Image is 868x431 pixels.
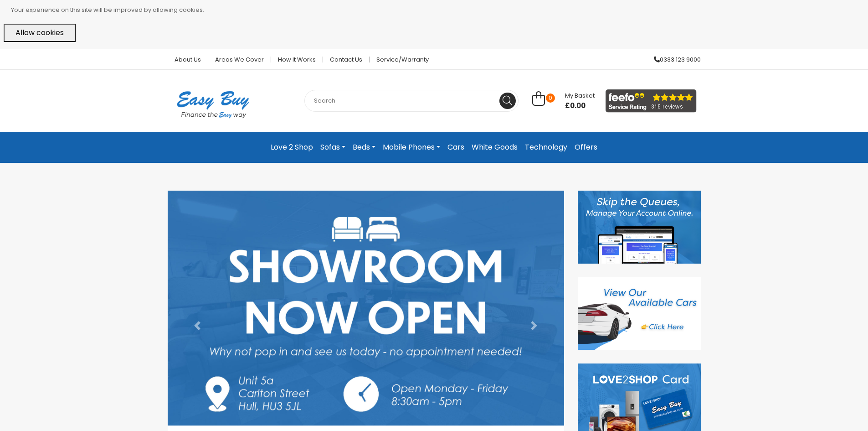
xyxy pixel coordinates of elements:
img: Easy Buy [168,79,258,130]
a: How it works [271,57,323,62]
a: Beds [349,139,379,156]
a: About Us [168,57,208,62]
input: Search [304,90,519,112]
span: My Basket [565,91,595,100]
button: Allow cookies [4,24,76,42]
a: Offers [571,139,601,156]
img: feefo_logo [606,89,697,113]
a: Love 2 Shop [267,139,317,156]
a: Technology [521,139,571,156]
a: Areas we cover [208,57,271,62]
a: White Goods [468,139,521,156]
span: 0 [546,93,555,103]
p: Your experience on this site will be improved by allowing cookies. [11,4,864,16]
a: Contact Us [323,57,370,62]
a: Sofas [317,139,349,156]
img: Showroom Now Open! [168,191,564,426]
a: Mobile Phones [379,139,444,156]
span: £0.00 [565,101,595,110]
a: 0333 123 9000 [647,57,701,62]
a: Cars [444,139,468,156]
a: 0 My Basket £0.00 [532,96,595,107]
img: Discover our App [578,191,701,264]
a: Service/Warranty [370,57,429,62]
img: Cars [578,277,701,350]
